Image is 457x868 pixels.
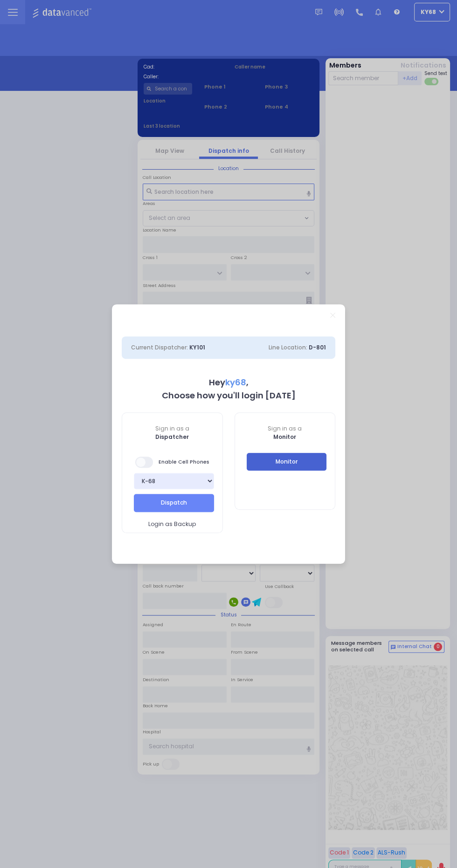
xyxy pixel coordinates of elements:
span: ky68 [225,376,246,388]
a: Close [330,313,335,318]
span: Enable Cell Phones [135,456,209,469]
span: Login as Backup [148,520,196,528]
span: Line Location: [269,343,307,351]
span: Current Dispatcher: [131,343,188,351]
span: Sign in as a [122,424,222,433]
span: D-801 [309,343,326,351]
span: KY101 [189,343,205,351]
span: Sign in as a [235,424,335,433]
button: Monitor [247,453,327,471]
button: Dispatch [134,494,214,512]
b: Monitor [273,433,296,441]
b: Dispatcher [155,433,189,441]
b: Choose how you'll login [DATE] [162,390,296,401]
b: Hey , [209,376,249,388]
